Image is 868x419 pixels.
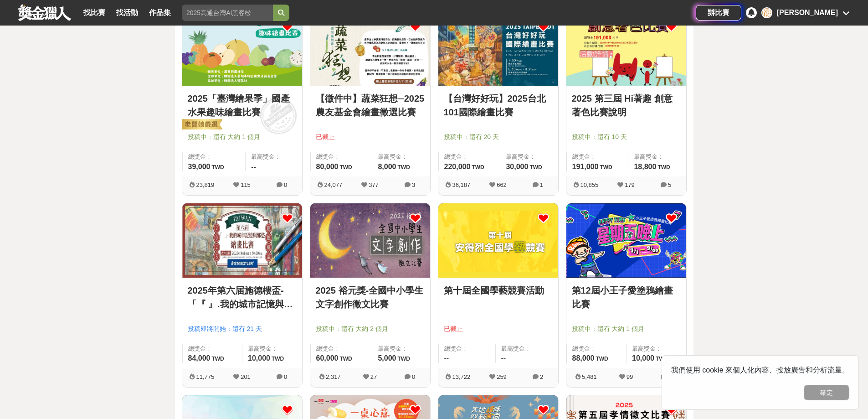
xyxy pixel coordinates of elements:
[310,203,430,277] img: Cover Image
[310,12,430,86] a: Cover Image
[566,203,686,277] img: Cover Image
[316,92,425,119] a: 【徵件中】蔬菜狂想─2025農友基金會繪畫徵選比賽
[540,181,543,188] span: 1
[438,12,558,86] img: Cover Image
[572,324,681,334] span: 投稿中：還有 大約 1 個月
[188,92,297,119] a: 2025「臺灣繪果季」國產水果趣味繪畫比賽
[80,6,109,19] a: 找比賽
[444,163,471,171] span: 220,000
[656,356,668,362] span: TWD
[804,385,849,400] button: 確定
[572,132,681,142] span: 投稿中：還有 10 天
[412,181,415,188] span: 3
[600,164,612,171] span: TWD
[369,181,379,188] span: 377
[444,354,449,362] span: --
[438,12,558,86] a: Cover Image
[438,203,558,277] img: Cover Image
[188,163,211,171] span: 39,000
[113,6,142,19] a: 找活動
[145,6,175,19] a: 作品集
[632,344,681,353] span: 最高獎金：
[444,324,553,334] span: 已截止
[182,12,302,86] a: Cover Image
[540,373,543,380] span: 2
[188,324,297,334] span: 投稿即將開始：還有 21 天
[412,373,415,380] span: 0
[188,152,240,161] span: 總獎金：
[316,132,425,142] span: 已截止
[316,284,425,311] a: 2025 裕元獎-全國中小學生文字創作徵文比賽
[668,181,671,188] span: 5
[497,181,507,188] span: 662
[572,354,595,362] span: 88,000
[316,163,339,171] span: 80,000
[572,284,681,311] a: 第12屆小王子愛塗鴉繪畫比賽
[497,373,507,380] span: 259
[188,132,297,142] span: 投稿中：還有 大約 1 個月
[316,354,339,362] span: 60,000
[398,356,410,362] span: TWD
[180,119,222,131] img: 老闆娘嚴選
[580,181,598,188] span: 10,855
[251,152,296,161] span: 最高獎金：
[761,7,772,18] div: 陳
[444,132,553,142] span: 投稿中：還有 20 天
[284,181,287,188] span: 0
[251,163,256,171] span: --
[572,163,599,171] span: 191,000
[398,164,410,171] span: TWD
[501,344,553,353] span: 最高獎金：
[316,344,367,353] span: 總獎金：
[196,181,214,188] span: 23,819
[182,12,302,86] img: Cover Image
[572,92,681,119] a: 2025 第三屆 Hi著趣 創意著色比賽說明
[506,152,552,161] span: 最高獎金：
[582,373,597,380] span: 5,481
[182,203,302,277] img: Cover Image
[596,356,608,362] span: TWD
[506,163,528,171] span: 30,000
[182,5,273,21] input: 2025高通台灣AI黑客松
[248,354,270,362] span: 10,000
[634,163,656,171] span: 18,800
[572,344,621,353] span: 總獎金：
[316,152,367,161] span: 總獎金：
[671,366,849,374] span: 我們使用 cookie 來個人化內容、投放廣告和分析流量。
[241,373,251,380] span: 201
[452,181,470,188] span: 36,187
[572,152,623,161] span: 總獎金：
[188,354,211,362] span: 84,000
[444,284,553,297] a: 第十屆全國學藝競賽活動
[657,164,670,171] span: TWD
[472,164,484,171] span: TWD
[777,7,838,18] div: [PERSON_NAME]
[452,373,470,380] span: 13,722
[378,163,396,171] span: 8,000
[241,181,251,188] span: 115
[444,344,490,353] span: 總獎金：
[284,373,287,380] span: 0
[211,164,224,171] span: TWD
[632,354,654,362] span: 10,000
[625,181,635,188] span: 179
[566,12,686,86] a: Cover Image
[326,373,341,380] span: 2,317
[566,12,686,86] img: Cover Image
[529,164,542,171] span: TWD
[339,356,352,362] span: TWD
[272,356,284,362] span: TWD
[634,152,680,161] span: 最高獎金：
[370,373,377,380] span: 27
[339,164,352,171] span: TWD
[324,181,342,188] span: 24,077
[696,5,741,21] a: 辦比賽
[378,152,424,161] span: 最高獎金：
[444,152,495,161] span: 總獎金：
[188,284,297,311] a: 2025年第六届施德樓盃-「『 』.我的城市記憶與鄉愁」繪畫比賽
